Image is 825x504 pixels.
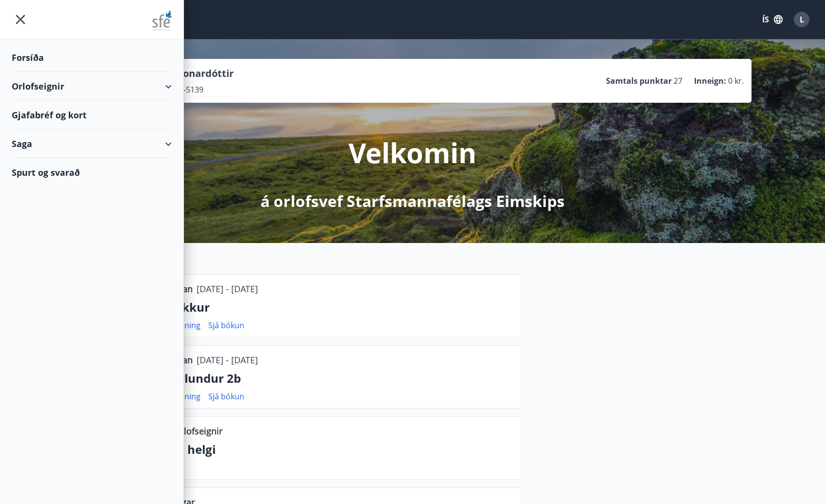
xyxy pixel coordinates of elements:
[208,391,244,402] a: Sjá bókun
[197,282,258,295] p: [DATE] - [DATE]
[146,370,513,387] p: Heiðarlundur 2b
[146,320,201,331] a: Sækja samning
[146,441,513,458] p: Næstu helgi
[146,391,201,402] a: Sækja samning
[790,8,813,31] button: L
[12,158,172,187] div: Spurt og svarað
[348,134,477,171] p: Velkomin
[260,190,565,212] p: á orlofsvef Starfsmannafélags Eimskips
[146,299,513,316] p: Iðustekkur
[208,320,244,331] a: Sjá bókun
[12,11,29,28] button: menu
[152,11,172,30] img: union_logo
[674,75,682,86] span: 27
[146,425,222,437] p: Lausar orlofseignir
[12,43,172,72] div: Forsíða
[12,72,172,101] div: Orlofseignir
[728,75,744,86] span: 0 kr.
[800,14,804,25] span: L
[12,101,172,130] div: Gjafabréf og kort
[694,75,726,86] p: Inneign :
[757,11,788,28] button: ÍS
[12,130,172,158] div: Saga
[606,75,672,86] p: Samtals punktar
[197,354,258,366] p: [DATE] - [DATE]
